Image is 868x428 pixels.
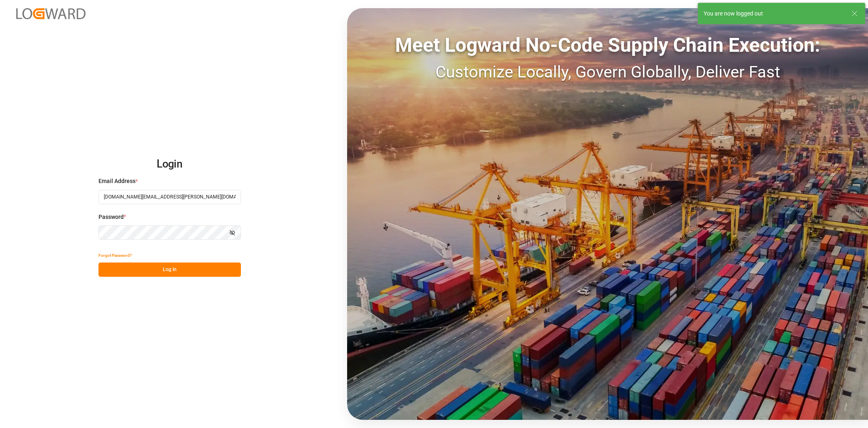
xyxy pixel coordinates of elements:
div: Customize Locally, Govern Globally, Deliver Fast [347,60,868,84]
span: Password [98,213,124,221]
div: You are now logged out [704,9,844,18]
input: Enter your email [98,190,241,204]
img: Logward_new_orange.png [16,8,85,19]
div: Meet Logward No-Code Supply Chain Execution: [347,31,868,60]
span: Email Address [98,177,136,185]
button: Forgot Password? [98,248,132,263]
h2: Login [98,151,241,177]
button: Log In [98,263,241,277]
